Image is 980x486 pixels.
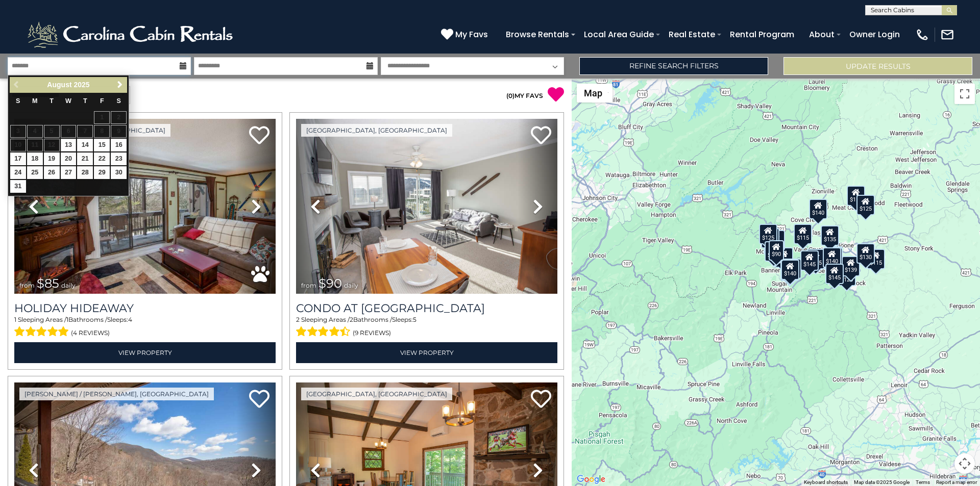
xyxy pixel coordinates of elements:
span: from [301,282,316,289]
a: Browse Rentals [501,25,574,43]
a: Add to favorites [531,389,551,411]
a: 15 [94,139,110,151]
div: $130 [856,243,875,264]
div: $90 [769,240,784,260]
a: 23 [111,152,127,165]
span: Map data ©2025 Google [854,479,910,485]
span: 2025 [73,81,89,89]
a: 18 [27,152,43,165]
a: Condo at [GEOGRAPHIC_DATA] [296,301,557,315]
span: Sunday [16,97,20,105]
a: Rental Program [725,25,799,43]
div: $125 [856,194,875,215]
a: Terms [916,479,930,485]
a: Add to favorites [249,389,269,411]
span: My Favs [455,28,488,41]
a: 27 [61,166,77,179]
div: $125 [759,223,777,244]
span: 5 [413,316,416,323]
div: $140 [809,198,827,219]
div: $125 [775,247,793,268]
span: 0 [508,92,512,99]
span: daily [61,282,76,289]
span: ( ) [506,92,514,99]
span: from [19,282,35,289]
div: $140 [780,261,799,281]
button: Update Results [783,57,972,75]
div: $125 [806,249,825,269]
div: $145 [765,241,783,261]
a: 17 [10,152,26,165]
div: $140 [781,260,799,280]
span: (9 reviews) [353,326,391,340]
a: 19 [44,152,60,165]
a: Local Area Guide [579,25,659,43]
a: 28 [77,166,93,179]
a: Add to favorites [249,125,269,147]
span: 1 [66,316,68,323]
a: 22 [94,152,110,165]
a: Add to favorites [531,125,551,147]
img: Google [574,473,608,486]
div: $145 [800,250,819,271]
div: $135 [821,225,839,245]
span: Next [116,81,124,89]
span: Map [584,88,602,98]
a: 25 [27,166,43,179]
span: Wednesday [65,97,71,105]
a: [PERSON_NAME] / [PERSON_NAME], [GEOGRAPHIC_DATA] [19,388,214,400]
a: 14 [77,139,93,151]
a: View Property [296,342,557,363]
img: phone-regular-white.png [915,28,929,42]
div: Sleeping Areas / Bathrooms / Sleeps: [296,315,557,340]
a: Owner Login [844,25,905,43]
a: (0)MY FAVS [506,92,543,99]
span: daily [344,282,358,289]
div: $115 [794,224,812,244]
img: thumbnail_163267576.jpeg [14,119,276,294]
span: (4 reviews) [71,326,110,340]
span: $90 [318,276,342,291]
a: Next [113,79,126,91]
span: 2 [296,316,300,323]
a: [GEOGRAPHIC_DATA], [GEOGRAPHIC_DATA] [301,124,452,137]
a: 31 [10,180,26,193]
a: [GEOGRAPHIC_DATA], [GEOGRAPHIC_DATA] [301,388,452,400]
button: Toggle fullscreen view [954,84,975,104]
a: About [804,25,840,43]
a: Report a map error [936,479,977,485]
div: $140 [823,247,841,268]
div: $125 [838,265,856,286]
img: White-1-2.png [26,19,237,50]
div: $120 [824,246,843,266]
div: $140 [783,259,801,279]
a: 13 [61,139,77,151]
a: 16 [111,139,127,151]
img: mail-regular-white.png [940,28,954,42]
a: 29 [94,166,110,179]
span: Tuesday [50,97,54,105]
button: Keyboard shortcuts [804,479,848,486]
a: 26 [44,166,60,179]
a: 20 [61,152,77,165]
a: Holiday Hideaway [14,301,276,315]
span: Thursday [83,97,87,105]
a: My Favs [441,28,491,41]
span: August [47,81,71,89]
span: 4 [128,316,132,323]
span: Friday [100,97,104,105]
h3: Condo at Pinnacle Inn Resort [296,301,557,315]
div: Sleeping Areas / Bathrooms / Sleeps: [14,315,276,340]
a: View Property [14,342,276,363]
span: Saturday [117,97,121,105]
a: Open this area in Google Maps (opens a new window) [574,473,608,486]
span: 2 [350,316,353,323]
span: 1 [14,316,16,323]
span: Monday [32,97,38,105]
a: 24 [10,166,26,179]
button: Map camera controls [954,453,975,474]
div: $115 [867,248,885,269]
div: $110 [847,185,865,206]
a: Refine Search Filters [579,57,768,75]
